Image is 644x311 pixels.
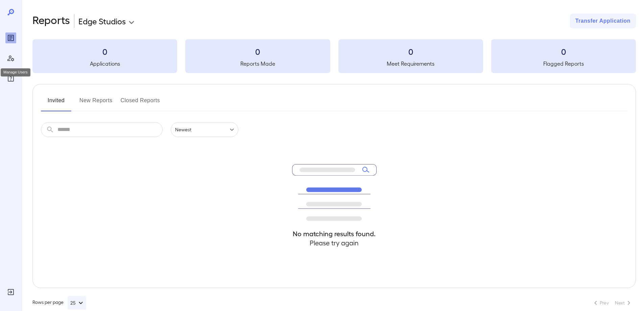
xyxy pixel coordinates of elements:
h2: Reports [32,14,70,28]
p: Edge Studios [78,16,126,26]
div: Rows per page [32,296,86,310]
div: FAQ [5,73,16,84]
h4: Please try again [292,238,377,247]
nav: pagination navigation [589,297,636,308]
button: Transfer Application [570,14,636,28]
div: Reports [5,32,16,43]
button: Invited [41,95,71,111]
h5: Reports Made [185,60,330,68]
button: New Reports [79,95,113,111]
h5: Flagged Reports [491,60,636,68]
h3: 0 [185,46,330,57]
button: 25 [68,296,86,310]
h3: 0 [491,46,636,57]
summary: 0Applications0Reports Made0Meet Requirements0Flagged Reports [32,39,636,73]
button: Closed Reports [121,95,160,111]
h5: Meet Requirements [338,60,483,68]
h3: 0 [338,46,483,57]
h3: 0 [32,46,177,57]
div: Log Out [5,287,16,297]
h4: No matching results found. [292,229,377,238]
div: Manage Users [1,68,30,76]
div: Newest [171,122,238,137]
div: Manage Users [5,53,16,64]
h5: Applications [32,60,177,68]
